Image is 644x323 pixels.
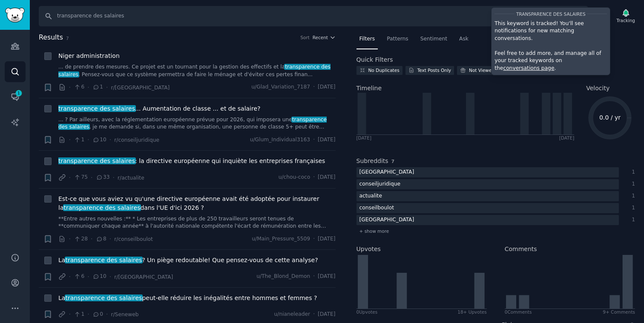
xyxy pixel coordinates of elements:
span: transparence des salaires [65,257,143,263]
input: Search Keyword [39,6,588,26]
div: [DATE] [559,135,575,141]
h2: Subreddits [356,157,388,166]
span: r/[GEOGRAPHIC_DATA] [111,85,170,91]
a: transparence des salaires: la directive européenne qui inquiète les entreprises françaises [58,157,325,166]
a: conversations page [503,65,554,71]
span: u/Glad_Variation_7187 [251,83,310,91]
span: · [69,272,71,281]
span: · [109,234,111,243]
span: · [109,135,111,144]
span: Patterns [387,35,408,43]
span: 8 [96,235,106,243]
span: 7 [391,159,394,164]
span: · [87,83,89,92]
span: [DATE] [318,83,335,91]
span: 1 [92,83,103,91]
div: [GEOGRAPHIC_DATA] [356,215,417,226]
span: ... Aumentation de classe ... et de salaire? [58,104,261,113]
span: · [313,174,315,181]
span: · [313,136,315,144]
div: conseiljuridique [356,179,404,190]
span: Timeline [356,84,382,93]
div: Text Posts Only [417,67,451,73]
span: · [69,135,71,144]
span: 6 [74,273,84,280]
span: · [69,173,71,182]
div: 0 Upvote s [356,309,378,315]
span: · [313,311,315,318]
span: Velocity [586,84,609,93]
span: · [69,83,71,92]
span: transparence des salaires [516,11,586,16]
span: 1 [74,311,84,318]
div: Tracking [616,17,635,23]
span: · [313,235,315,243]
span: 1 [15,90,23,96]
span: transparence des salaires [65,294,143,301]
span: transparence des salaires [57,157,135,164]
a: Est-ce que vous aviez vu qu'une directive européenne avait été adoptée pour instaurer latranspare... [58,194,336,212]
span: 10 [92,273,106,280]
div: Sort [300,34,310,40]
span: · [106,83,108,92]
span: · [87,272,89,281]
span: La peut-elle réduire les inégalités entre hommes et femmes ? [58,294,317,303]
p: This keyword is tracked! You'll see notifications for new matching conversations. [494,20,607,43]
span: Est-ce que vous aviez vu qu'une directive européenne avait été adoptée pour instaurer la dans l'U... [58,194,336,212]
a: Latransparence des salaires? Un piège redoutable! Que pensez-vous de cette analyse? [58,256,318,265]
text: 0.0 / yr [599,114,621,121]
a: Niger administration [58,51,120,60]
div: [DATE] [356,135,372,141]
span: 33 [96,174,110,181]
button: Recent [313,34,336,40]
a: ... de prendre des mesures. Ce projet est un tournant pour la gestion des effectifs et latranspar... [58,63,336,78]
span: [DATE] [318,235,335,243]
span: Results [39,32,63,43]
span: r/conseiljuridique [114,137,159,143]
div: [GEOGRAPHIC_DATA] [356,167,417,178]
span: 28 [74,235,88,243]
div: 1 [628,216,635,224]
span: · [87,310,89,319]
span: · [91,234,92,243]
a: **Entre autres nouvelles :** * Les entreprises de plus de 250 travailleurs seront tenues de **com... [58,215,336,230]
a: 1 [5,86,26,107]
div: 1 [628,192,635,200]
span: 10 [92,136,106,144]
div: 1 [628,204,635,212]
a: Latransparence des salairespeut-elle réduire les inégalités entre hommes et femmes ? [58,294,317,303]
button: Tracking [613,7,638,25]
span: u/The_Blond_Demon [256,273,310,280]
p: Feel free to add more, and manage all of your tracked keywords on the . [494,50,607,72]
img: GummySearch logo [5,8,25,23]
span: u/Glum_Individual3163 [250,136,310,144]
div: 0 Comment s [505,309,532,315]
span: 7 [66,36,69,41]
span: 0 [92,311,103,318]
span: [DATE] [318,136,335,144]
div: 18+ Upvotes [457,309,487,315]
span: · [113,173,115,182]
span: Filters [359,35,375,43]
span: [DATE] [318,273,335,280]
span: [DATE] [318,174,335,181]
span: · [87,135,89,144]
span: · [69,234,71,243]
div: Not Viewed Yet [469,67,503,73]
span: Sentiment [420,35,447,43]
span: u/chou-coco [279,174,310,181]
span: Recent [313,34,328,40]
span: r/actualite [118,175,144,181]
span: · [106,310,108,319]
span: · [91,173,92,182]
span: : la directive européenne qui inquiète les entreprises françaises [58,157,325,166]
div: 1 [628,180,635,188]
span: · [109,272,111,281]
span: · [313,273,315,280]
span: u/Main_Pressure_5509 [252,235,310,243]
span: transparence des salaires [58,64,331,77]
span: r/[GEOGRAPHIC_DATA] [114,274,173,280]
span: u/nianeleader [274,311,310,318]
span: · [313,83,315,91]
